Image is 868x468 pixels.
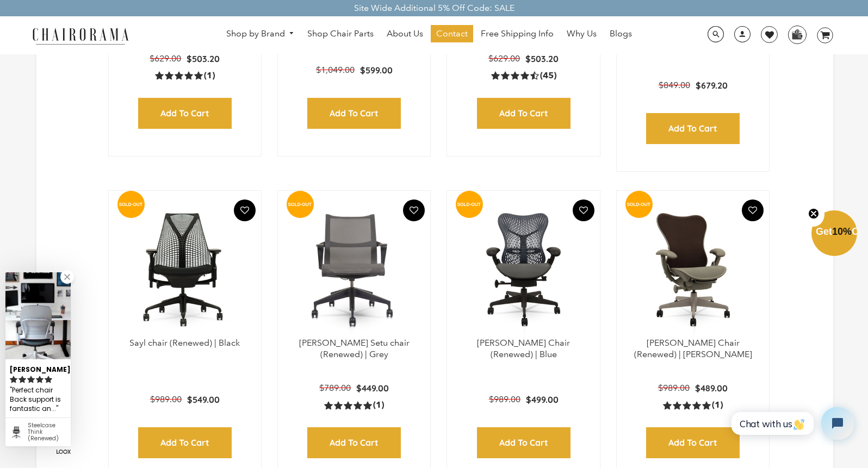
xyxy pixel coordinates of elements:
[119,201,142,207] text: SOLD-OUT
[28,422,66,442] div: Steelcase Think (Renewed)
[646,427,740,458] input: Add to Cart
[573,199,594,221] button: Add To Wishlist
[658,383,690,393] span: $989.00
[138,427,232,458] input: Add to Cart
[628,202,758,338] a: Herman Miller Mirra Chair (Renewed) | Brown - chairorama Herman Miller Mirra Chair (Renewed) | Br...
[10,361,66,375] div: [PERSON_NAME]
[477,338,570,359] a: [PERSON_NAME] Chair (Renewed) | Blue
[138,98,232,129] input: Add to Cart
[659,80,690,90] span: $849.00
[150,394,182,404] span: $989.00
[120,202,250,338] a: Sayl chair (Renewed) | Black - chairorama Sayl chair (Renewed) | Black - chairorama
[634,338,752,359] a: [PERSON_NAME] Chair (Renewed) | [PERSON_NAME]
[458,202,588,338] img: Herman Miller Mirra Chair (Renewed) | Blue - chairorama
[696,80,728,91] span: $679.20
[627,201,650,207] text: SOLD-OUT
[373,400,384,411] span: (1)
[150,53,181,64] span: $629.00
[610,28,632,40] span: Blogs
[27,376,35,383] svg: rating icon full
[567,28,597,40] span: Why Us
[789,26,805,42] img: WhatsApp_Image_2024-07-12_at_16.23.01.webp
[540,70,556,82] span: (45)
[26,26,135,45] img: chairorama
[307,98,401,129] input: Add to Cart
[475,25,559,42] a: Free Shipping Info
[187,53,220,64] span: $503.20
[36,376,44,383] svg: rating icon full
[489,394,520,404] span: $989.00
[299,338,410,359] a: [PERSON_NAME] Setu chair (Renewed) | Grey
[477,98,571,129] input: Add to Cart
[811,211,857,257] div: Get10%OffClose teaser
[477,427,571,458] input: Add to Cart
[458,202,588,338] a: Herman Miller Mirra Chair (Renewed) | Blue - chairorama Herman Miller Mirra Chair (Renewed) | Blu...
[5,272,71,359] img: Taine T. review of Steelcase Think (Renewed)
[307,28,374,40] span: Shop Chair Parts
[302,25,379,42] a: Shop Chair Parts
[120,202,250,338] img: Sayl chair (Renewed) | Black - chairorama
[316,65,355,75] span: $1,049.00
[431,25,473,42] a: Contact
[360,65,393,76] span: $599.00
[221,26,300,42] a: Shop by Brand
[403,199,425,221] button: Add To Wishlist
[488,53,520,64] span: $629.00
[663,400,723,411] a: 5.0 rating (1 votes)
[129,338,240,348] a: Sayl chair (Renewed) | Black
[289,202,419,338] img: Herman Miller Setu chair (Renewed) | Grey - chairorama
[525,53,559,64] span: $503.20
[720,398,863,449] iframe: Tidio Chat
[712,400,723,411] span: (1)
[155,70,215,81] a: 5.0 rating (1 votes)
[234,199,256,221] button: Add To Wishlist
[181,25,677,45] nav: DesktopNavigation
[381,25,429,42] a: About Us
[628,202,758,338] img: Herman Miller Mirra Chair (Renewed) | Brown - chairorama
[646,113,740,144] input: Add to Cart
[289,202,419,338] a: Herman Miller Setu chair (Renewed) | Grey - chairorama Herman Miller Setu chair (Renewed) | Grey ...
[10,376,17,383] svg: rating icon full
[695,383,728,394] span: $489.00
[604,25,637,42] a: Blogs
[324,400,384,411] a: 5.0 rating (1 votes)
[803,202,824,227] button: Close teaser
[187,394,220,405] span: $549.00
[832,226,852,237] span: 10%
[288,201,312,207] text: SOLD-OUT
[481,28,554,40] span: Free Shipping Info
[457,201,481,207] text: SOLD-OUT
[816,226,866,237] span: Get Off
[307,427,401,458] input: Add to Cart
[526,394,559,405] span: $499.00
[10,385,66,415] div: Perfect chair Back support is fantastic and seat is comfortable. Arms have easy adjustments - fra...
[742,199,764,221] button: Add To Wishlist
[204,70,215,82] span: (1)
[356,383,389,394] span: $449.00
[45,376,52,383] svg: rating icon full
[319,383,351,393] span: $789.00
[561,25,602,42] a: Why Us
[491,70,556,81] a: 4.4 rating (45 votes)
[387,28,423,40] span: About Us
[18,376,26,383] svg: rating icon full
[436,28,468,40] span: Contact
